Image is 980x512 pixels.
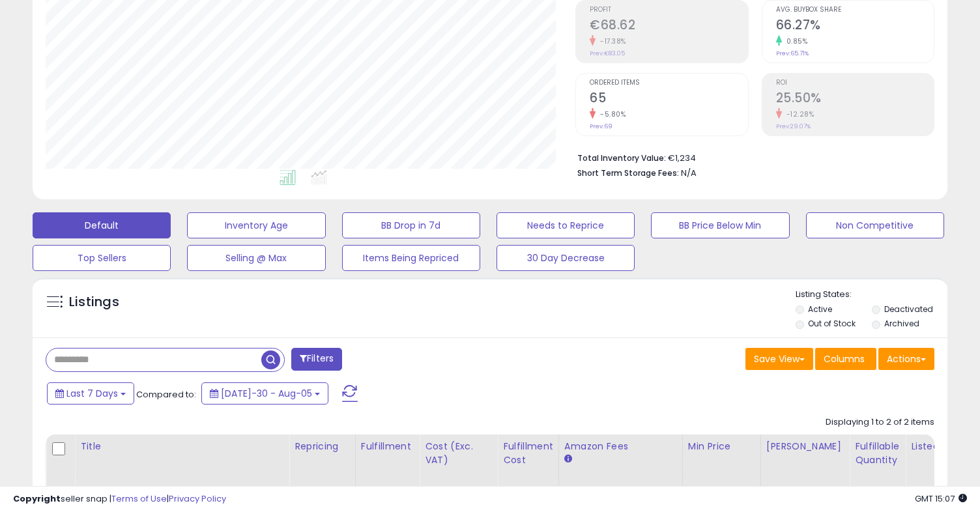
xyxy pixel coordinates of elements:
h2: 65 [590,91,747,108]
h2: 25.50% [776,91,934,108]
small: Prev: 65.71% [776,50,809,57]
small: Prev: 29.07% [776,122,811,130]
span: Ordered Items [590,79,747,87]
button: BB Drop in 7d [342,212,480,238]
button: BB Price Below Min [651,212,789,238]
div: Min Price [688,440,755,453]
button: Save View [745,348,813,370]
h2: €68.62 [590,18,747,35]
button: Columns [815,348,876,370]
button: Actions [878,348,934,370]
b: Total Inventory Value: [577,152,666,164]
span: Compared to: [136,388,196,401]
div: [PERSON_NAME] [766,440,844,453]
button: Default [33,212,171,238]
small: Amazon Fees. [564,453,572,465]
span: Last 7 Days [66,387,118,400]
small: -17.38% [596,36,626,46]
b: Short Term Storage Fees: [577,167,679,178]
label: Active [808,304,832,315]
small: -5.80% [596,109,626,119]
button: Top Sellers [33,245,171,271]
span: Profit [590,7,747,14]
strong: Copyright [13,492,61,505]
span: Avg. Buybox Share [776,7,934,14]
div: Fulfillable Quantity [855,440,900,467]
h2: 66.27% [776,18,934,35]
label: Archived [884,318,919,329]
div: seller snap | | [13,493,226,505]
div: Amazon Fees [564,440,677,453]
small: Prev: €83.05 [590,50,625,57]
button: Filters [291,348,342,371]
p: Listing States: [796,289,947,301]
div: Repricing [295,440,350,453]
small: -12.28% [782,109,814,119]
button: Non Competitive [806,212,944,238]
div: Title [80,440,283,453]
button: Inventory Age [187,212,325,238]
div: Displaying 1 to 2 of 2 items [826,416,934,429]
div: Fulfillment Cost [503,440,553,467]
button: Last 7 Days [47,382,134,405]
small: Prev: 69 [590,122,612,130]
button: Selling @ Max [187,245,325,271]
span: N/A [681,167,697,179]
div: Cost (Exc. VAT) [425,440,492,467]
li: €1,234 [577,149,925,165]
span: 2025-08-13 15:07 GMT [915,492,967,505]
button: Items Being Repriced [342,245,480,271]
a: Terms of Use [111,492,167,505]
button: [DATE]-30 - Aug-05 [201,382,328,405]
button: Needs to Reprice [497,212,635,238]
span: [DATE]-30 - Aug-05 [221,387,312,400]
label: Deactivated [884,304,933,315]
small: 0.85% [782,36,808,46]
h5: Listings [69,293,119,311]
a: Privacy Policy [169,492,226,505]
div: Fulfillment [361,440,414,453]
span: Columns [824,352,865,365]
label: Out of Stock [808,318,856,329]
button: 30 Day Decrease [497,245,635,271]
span: ROI [776,79,934,87]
